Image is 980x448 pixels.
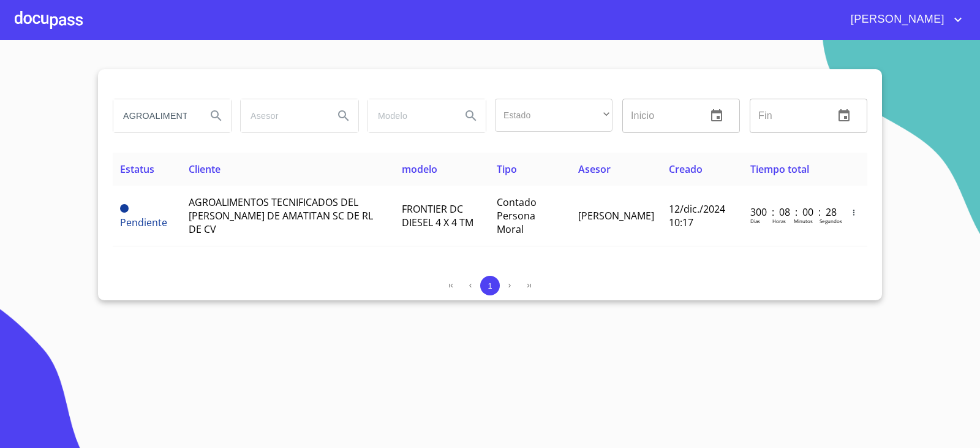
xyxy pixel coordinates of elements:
span: Contado Persona Moral [497,196,537,236]
button: Search [202,101,231,131]
p: Minutos [794,218,813,224]
span: 12/dic./2024 10:17 [669,202,725,229]
span: FRONTIER DC DIESEL 4 X 4 TM [402,202,473,229]
span: Tiempo total [750,162,809,176]
span: Cliente [189,162,221,176]
span: 1 [488,281,492,290]
span: Asesor [578,162,611,176]
span: Creado [669,162,703,176]
span: AGROALIMENTOS TECNIFICADOS DEL [PERSON_NAME] DE AMATITAN SC DE RL DE CV [189,196,373,236]
button: Search [329,101,358,131]
span: [PERSON_NAME] [578,209,654,222]
span: modelo [402,162,437,176]
span: [PERSON_NAME] [842,10,951,29]
button: 1 [480,276,500,295]
p: Segundos [820,218,842,224]
span: Pendiente [120,216,167,229]
div: ​ [495,99,612,132]
span: Pendiente [120,204,129,213]
button: Search [456,101,486,131]
input: search [368,99,451,132]
button: account of current user [842,10,965,29]
span: Tipo [497,162,517,176]
input: search [113,99,197,132]
p: Horas [772,218,786,224]
p: Dias [750,218,760,224]
p: 300 : 08 : 00 : 28 [750,205,833,219]
input: search [241,99,324,132]
span: Estatus [120,162,154,176]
